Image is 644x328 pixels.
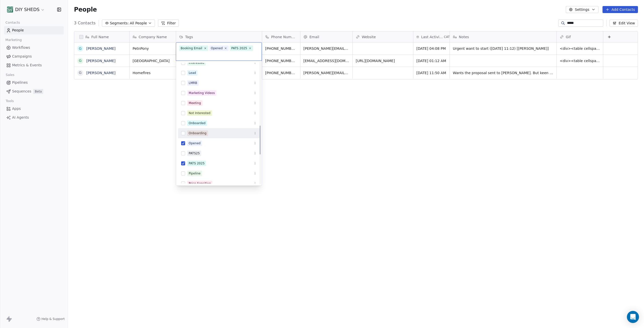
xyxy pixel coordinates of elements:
div: PATS 2025 [231,46,247,51]
div: Opened [189,141,200,146]
div: Marketing Videos [189,91,215,95]
div: Price Sensitive [189,181,211,186]
div: Onboarding [189,131,207,135]
div: Interested [189,61,204,65]
div: PATS 2025 [189,161,205,166]
div: LMRB [189,81,197,85]
div: Pipeline [189,171,200,176]
div: Not Interested [189,111,211,115]
div: Booking Email [181,46,202,51]
div: Onboarded [189,121,206,125]
div: Lead [189,71,196,75]
div: Opened [211,46,223,51]
div: Meeting [189,101,201,105]
div: PATS25 [189,151,200,156]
